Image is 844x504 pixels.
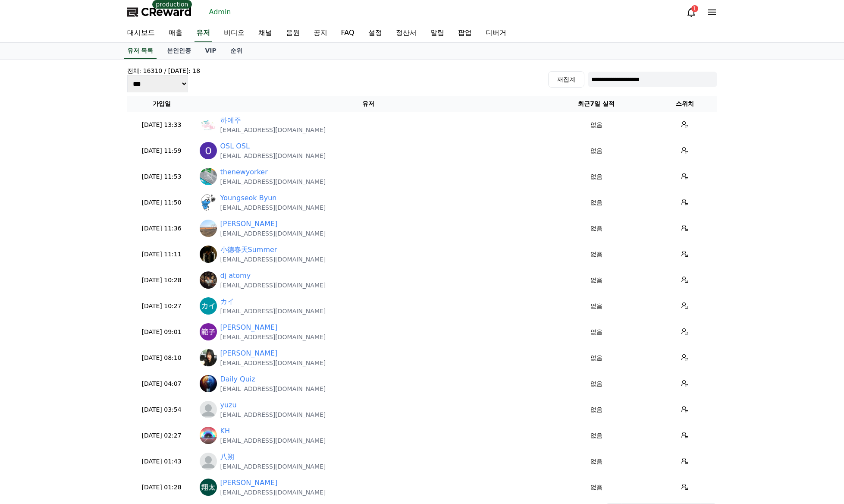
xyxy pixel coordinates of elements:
[131,379,193,388] p: [DATE] 04:07
[220,167,268,177] a: thenewyorker
[220,203,326,212] p: [EMAIL_ADDRESS][DOMAIN_NAME]
[544,353,649,362] p: 없음
[200,375,217,392] img: https://lh3.googleusercontent.com/a/ACg8ocIZkcShafsdNdQFaYluBo0MqfbUQtwTcJsiBaYzonEv2GdT3-E=s96-c
[220,488,326,497] p: [EMAIL_ADDRESS][DOMAIN_NAME]
[251,24,279,42] a: 채널
[124,43,157,59] a: 유저 목록
[131,457,193,466] p: [DATE] 01:43
[200,453,217,470] img: profile_blank.webp
[131,120,193,129] p: [DATE] 13:33
[57,274,111,295] a: Messages
[540,96,653,112] th: 최근7일 실적
[653,96,717,112] th: 스위치
[131,302,193,311] p: [DATE] 10:27
[131,405,193,414] p: [DATE] 03:54
[200,116,217,133] img: https://lh3.googleusercontent.com/a/ACg8ocKQ9LZEHOkeEzy8xBhDl2PZRJVujtwQGAP26wqvxgHFKnoBzhOgeQ=s96-c
[307,24,334,42] a: 공지
[162,24,189,42] a: 매출
[220,193,277,203] a: Youngseok Byun
[200,168,217,185] img: https://lh3.googleusercontent.com/a/ACg8ocJKj9C37msULWFf74DEsMhadQiQtl4PS3QmYvowv2NPxRtSVpk=s96-c
[131,224,193,233] p: [DATE] 11:36
[200,427,217,444] img: https://lh3.googleusercontent.com/a/ACg8ocKZLq7nagMWE8UMB0iVEXtygVNGDNcDCV_yVUadG52YvyZ3amQLhg=s96-c
[127,66,201,75] h4: 전체: 16310 / [DATE]: 18
[220,348,278,359] a: [PERSON_NAME]
[131,483,193,492] p: [DATE] 01:28
[220,359,326,367] p: [EMAIL_ADDRESS][DOMAIN_NAME]
[544,328,649,337] p: 없음
[544,224,649,233] p: 없음
[127,5,192,19] a: CReward
[279,24,307,42] a: 음원
[72,287,97,294] span: Messages
[544,198,649,207] p: 없음
[220,462,326,471] p: [EMAIL_ADDRESS][DOMAIN_NAME]
[131,431,193,440] p: [DATE] 02:27
[127,96,196,112] th: 가입일
[200,479,217,496] img: https://lh3.googleusercontent.com/a/ACg8ocIUCYNIN0xVYGLQszAMFGeN-bZZawu2xDIqIqI0255MmUeyIQ=s96-c
[220,271,251,281] a: dj atomy
[200,142,217,159] img: https://lh3.googleusercontent.com/a/ACg8ocKfKLZ4dArB6OBBWjs_qvDMYdkdU55EJPE_E5omUqrGwgWZJQ=s96-c
[200,220,217,237] img: https://lh3.googleusercontent.com/a/ACg8ocLTOoz0DLU_EJzl938GbpMmqRJnzN-F7C5QKSK3kS4GUrUlBGo=s96-c
[544,250,649,259] p: 없음
[220,436,326,445] p: [EMAIL_ADDRESS][DOMAIN_NAME]
[544,146,649,155] p: 없음
[131,276,193,285] p: [DATE] 10:28
[195,24,212,42] a: 유저
[220,426,230,436] a: KH
[120,24,162,42] a: 대시보드
[220,452,234,462] a: 八朔
[220,384,326,393] p: [EMAIL_ADDRESS][DOMAIN_NAME]
[196,96,540,112] th: 유저
[111,274,166,295] a: Settings
[544,172,649,181] p: 없음
[220,478,278,488] a: [PERSON_NAME]
[200,349,217,366] img: http://k.kakaocdn.net/dn/cabEWF/btsPfdQ8yIj/UwkHGM8dKFLm4Tv5KPHlQ1/img_640x640.jpg
[128,287,149,293] span: Settings
[479,24,513,42] a: 디버거
[544,302,649,311] p: 없음
[131,353,193,362] p: [DATE] 08:10
[451,24,479,42] a: 팝업
[544,379,649,388] p: 없음
[131,198,193,207] p: [DATE] 11:50
[220,115,241,126] a: 하예주
[220,307,326,315] p: [EMAIL_ADDRESS][DOMAIN_NAME]
[220,177,326,186] p: [EMAIL_ADDRESS][DOMAIN_NAME]
[361,24,389,42] a: 설정
[160,43,198,59] a: 본인인증
[548,71,584,88] button: 재집계
[200,271,217,289] img: https://lh3.googleusercontent.com/a/ACg8ocLAOsDodanYtdGkVfeLwj8NUAC4xoD22OuGXbzs3u74T8WqETs=s96-c
[686,7,697,17] a: 1
[544,120,649,129] p: 없음
[334,24,361,42] a: FAQ
[544,276,649,285] p: 없음
[544,431,649,440] p: 없음
[220,400,237,410] a: yuzu
[131,172,193,181] p: [DATE] 11:53
[141,5,192,19] span: CReward
[220,141,250,151] a: OSL OSL
[691,5,698,12] div: 1
[206,5,235,19] a: Admin
[544,405,649,414] p: 없음
[220,255,326,264] p: [EMAIL_ADDRESS][DOMAIN_NAME]
[220,245,277,255] a: 小德春天Summer
[223,43,249,59] a: 순위
[131,250,193,259] p: [DATE] 11:11
[389,24,424,42] a: 정산서
[220,126,326,134] p: [EMAIL_ADDRESS][DOMAIN_NAME]
[220,296,234,307] a: カイ
[200,401,217,418] img: profile_blank.webp
[544,483,649,492] p: 없음
[131,328,193,337] p: [DATE] 09:01
[220,229,326,238] p: [EMAIL_ADDRESS][DOMAIN_NAME]
[220,219,278,229] a: [PERSON_NAME]
[544,457,649,466] p: 없음
[131,146,193,155] p: [DATE] 11:59
[424,24,451,42] a: 알림
[22,287,37,293] span: Home
[217,24,251,42] a: 비디오
[220,410,326,419] p: [EMAIL_ADDRESS][DOMAIN_NAME]
[200,323,217,340] img: https://lh3.googleusercontent.com/a/ACg8ocLkntcivo_Z4cQiyBghuF8jGHHMu9hwMKb53R2BDNvbQ2BZkA=s96-c
[200,246,217,263] img: https://lh3.googleusercontent.com/a/ACg8ocK2-ymPU6yPXNZc0UpQIWxPFyKNa061eLdx_QEPluVbFacf7PVP=s96-c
